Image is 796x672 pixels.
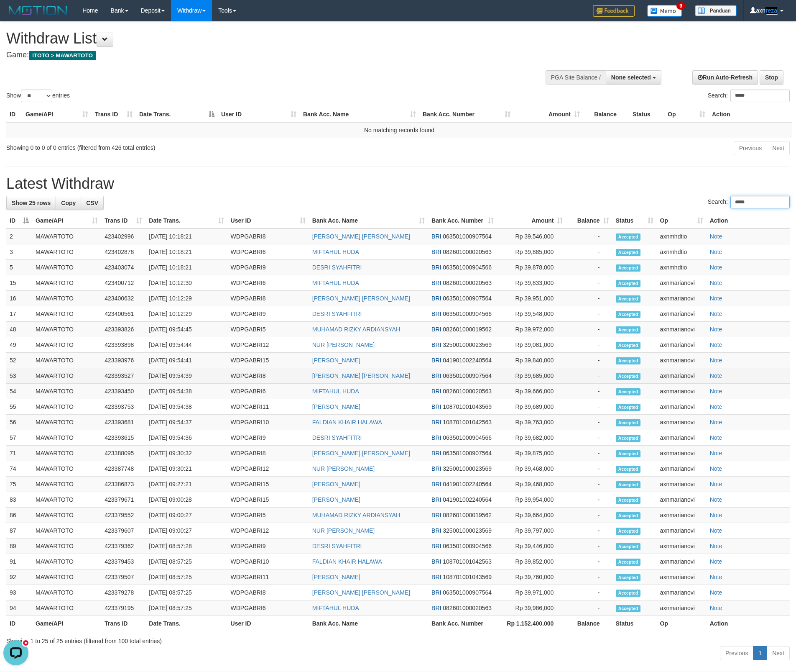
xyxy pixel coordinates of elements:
[566,353,612,368] td: -
[566,306,612,322] td: -
[657,244,707,260] td: axnmhdtio
[6,213,32,228] th: ID: activate to sort column descending
[710,465,722,472] a: Note
[514,107,583,122] th: Amount: activate to sort column ascending
[431,481,441,487] span: BRI
[443,465,492,472] span: Copy 325001000023569 to clipboard
[616,326,641,333] span: Accepted
[710,605,722,611] a: Note
[29,51,96,60] span: ITOTO > MAWARTOTO
[616,373,641,380] span: Accepted
[583,107,629,122] th: Balance
[61,200,76,206] span: Copy
[227,306,309,322] td: WDPGABRI9
[6,140,325,152] div: Showing 0 to 0 of 0 entries (filtered from 426 total entries)
[710,326,722,333] a: Note
[431,419,441,426] span: BRI
[647,5,682,17] img: Button%20Memo.svg
[227,461,309,477] td: WDPGABRI12
[312,264,362,271] a: DESRI SYAHFITRI
[566,399,612,415] td: -
[312,280,359,286] a: MIFTAHUL HUDA
[695,5,737,16] img: panduan.png
[616,311,641,318] span: Accepted
[657,306,707,322] td: axnmarianovi
[710,434,722,441] a: Note
[145,306,227,322] td: [DATE] 10:12:29
[497,306,566,322] td: Rp 39,548,000
[443,372,492,379] span: Copy 063501000907564 to clipboard
[566,260,612,275] td: -
[710,481,722,487] a: Note
[145,337,227,353] td: [DATE] 09:54:44
[32,275,101,291] td: MAWARTOTO
[497,213,566,228] th: Amount: activate to sort column ascending
[101,415,145,430] td: 423393681
[657,291,707,306] td: axnmarianovi
[6,337,32,353] td: 49
[730,196,790,208] input: Search:
[657,228,707,244] td: axnmhdtio
[431,403,441,410] span: BRI
[227,244,309,260] td: WDPGABRI6
[710,558,722,565] a: Note
[497,399,566,415] td: Rp 39,689,000
[443,357,492,364] span: Copy 041901002240564 to clipboard
[101,260,145,275] td: 423403074
[710,280,722,286] a: Note
[419,107,514,122] th: Bank Acc. Number: activate to sort column ascending
[431,450,441,457] span: BRI
[710,233,722,240] a: Note
[616,233,641,241] span: Accepted
[708,90,790,102] label: Search:
[720,646,753,660] a: Previous
[6,122,792,138] td: No matching records found
[443,419,492,426] span: Copy 108701001042563 to clipboard
[710,357,722,364] a: Note
[443,249,492,255] span: Copy 082601000020563 to clipboard
[734,141,767,155] a: Previous
[312,589,410,596] a: [PERSON_NAME] [PERSON_NAME]
[6,244,32,260] td: 3
[566,430,612,446] td: -
[497,430,566,446] td: Rp 39,682,000
[145,275,227,291] td: [DATE] 10:12:30
[312,419,382,426] a: FALDIAN KHAIR HALAWA
[443,403,492,410] span: Copy 108701001043569 to clipboard
[593,5,635,17] img: Feedback.jpg
[145,228,227,244] td: [DATE] 10:18:21
[145,446,227,461] td: [DATE] 09:30:32
[145,477,227,492] td: [DATE] 09:27:21
[227,275,309,291] td: WDPGABRI6
[710,512,722,518] a: Note
[710,403,722,410] a: Note
[32,353,101,368] td: MAWARTOTO
[443,280,492,286] span: Copy 082601000020563 to clipboard
[309,213,428,228] th: Bank Acc. Name: activate to sort column ascending
[431,295,441,302] span: BRI
[21,90,52,102] select: Showentries
[6,4,70,17] img: MOTION_logo.png
[300,107,419,122] th: Bank Acc. Name: activate to sort column ascending
[657,446,707,461] td: axnmarianovi
[443,450,492,457] span: Copy 063501000907564 to clipboard
[497,291,566,306] td: Rp 39,951,000
[443,233,492,240] span: Copy 063501000907564 to clipboard
[312,527,375,534] a: NUR [PERSON_NAME]
[101,275,145,291] td: 423400712
[443,341,492,348] span: Copy 325001000023569 to clipboard
[616,435,641,442] span: Accepted
[312,481,360,487] a: [PERSON_NAME]
[227,337,309,353] td: WDPGABRI12
[566,228,612,244] td: -
[616,249,641,256] span: Accepted
[616,280,641,287] span: Accepted
[710,527,722,534] a: Note
[312,372,410,379] a: [PERSON_NAME] [PERSON_NAME]
[227,353,309,368] td: WDPGABRI15
[145,461,227,477] td: [DATE] 09:30:21
[6,461,32,477] td: 74
[708,196,790,208] label: Search:
[312,434,362,441] a: DESRI SYAHFITRI
[312,341,375,348] a: NUR [PERSON_NAME]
